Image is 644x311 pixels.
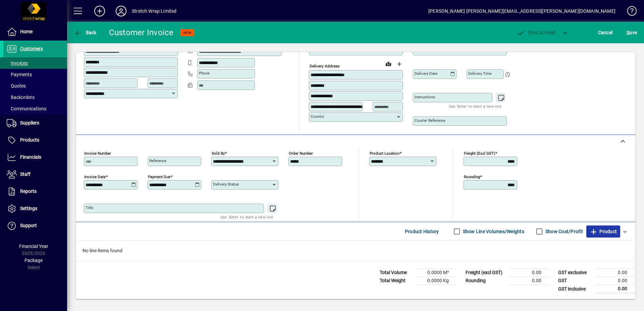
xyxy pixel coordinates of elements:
td: 0.00 [595,269,635,277]
span: Reports [20,189,37,194]
label: Show Line Volumes/Weights [462,228,524,235]
mat-label: Rounding [464,174,480,179]
label: Show Cost/Profit [544,228,583,235]
mat-label: Invoice number [84,151,111,156]
td: 0.00 [509,269,549,277]
span: Communications [7,106,46,111]
button: Post & Email [513,27,559,39]
span: Financial Year [19,244,48,249]
a: Backorders [3,92,67,103]
span: S [627,30,629,35]
td: Total Weight [376,277,417,285]
span: ost & Email [517,30,555,35]
span: ave [627,27,637,38]
td: GST inclusive [555,285,595,293]
a: Knowledge Base [622,1,636,23]
span: Cancel [598,27,613,38]
span: Payments [7,72,32,77]
a: Invoices [3,57,67,69]
td: 0.0000 Kg [417,277,457,285]
td: Freight (excl GST) [462,269,509,277]
a: Communications [3,103,67,114]
button: Save [625,27,639,39]
span: Support [20,223,37,228]
mat-label: Delivery date [415,71,437,76]
span: Product [590,226,617,237]
span: Back [74,30,97,35]
span: Suppliers [20,120,39,125]
mat-hint: Use 'Enter' to start a new line [220,213,273,221]
span: Invoices [7,60,28,66]
td: GST [555,277,595,285]
mat-label: Delivery status [213,182,239,187]
a: Financials [3,149,67,166]
a: Suppliers [3,115,67,132]
a: View on map [383,58,394,69]
button: Back [72,27,98,39]
mat-label: Country [311,114,324,119]
mat-label: Instructions [415,95,435,99]
span: Settings [20,206,37,211]
span: Quotes [7,83,26,89]
td: 0.00 [595,285,635,293]
span: NEW [183,31,192,35]
mat-hint: Use 'Enter' to start a new line [449,102,501,110]
mat-label: Order number [289,151,313,156]
td: Total Volume [376,269,417,277]
span: Package [24,258,43,263]
mat-label: Phone [199,71,210,75]
mat-label: Delivery time [468,71,492,76]
div: [PERSON_NAME] [PERSON_NAME][EMAIL_ADDRESS][PERSON_NAME][DOMAIN_NAME] [428,6,615,16]
span: Financials [20,154,41,160]
div: Customer Invoice [109,27,174,38]
button: Cancel [596,27,614,39]
a: Reports [3,183,67,200]
span: Home [20,29,33,34]
a: Home [3,23,67,40]
mat-label: Payment due [148,174,170,179]
span: Staff [20,171,31,177]
button: Product History [402,225,442,238]
a: Staff [3,166,67,183]
div: No line items found [76,241,635,261]
td: 0.0000 M³ [417,269,457,277]
mat-label: Invoice date [84,174,106,179]
td: Rounding [462,277,509,285]
span: Product History [405,226,439,237]
a: Payments [3,69,67,80]
mat-label: Freight (excl GST) [464,151,495,156]
mat-label: Title [86,205,93,210]
mat-label: Reference [149,158,166,163]
a: Support [3,217,67,234]
button: Choose address [394,59,405,69]
span: Products [20,137,39,143]
div: Stretch Wrap Limited [132,6,177,16]
mat-label: Courier Reference [415,118,445,123]
a: Settings [3,200,67,217]
mat-label: Product location [370,151,399,156]
span: Backorders [7,95,35,100]
mat-label: Sold by [212,151,225,156]
td: 0.00 [509,277,549,285]
button: Add [89,5,110,17]
a: Quotes [3,80,67,92]
td: GST exclusive [555,269,595,277]
span: Customers [20,46,43,51]
a: Products [3,132,67,149]
button: Profile [110,5,132,17]
span: P [528,30,531,35]
td: 0.00 [595,277,635,285]
app-page-header-button: Back [67,27,104,39]
button: Product [586,225,620,238]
